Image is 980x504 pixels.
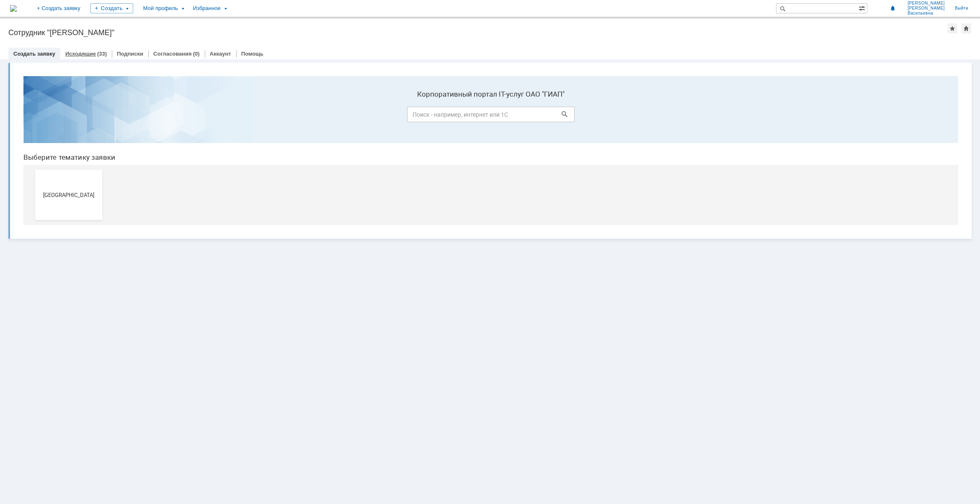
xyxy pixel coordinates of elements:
label: Корпоративный портал IT-услуг ОАО "ГИАП" [390,20,558,29]
a: Подписки [117,51,143,57]
input: Поиск - например, интернет или 1С [390,37,558,53]
span: [GEOGRAPHIC_DATA] [21,122,83,128]
header: Выберите тематику заявки [7,84,941,92]
div: (0) [193,51,200,57]
img: logo [10,5,17,12]
span: Васильевна [908,11,945,16]
span: [PERSON_NAME] [908,6,945,11]
a: Исходящие [65,51,96,57]
span: Расширенный поиск [859,4,867,12]
div: Сделать домашней страницей [961,23,971,33]
a: Создать заявку [13,51,55,57]
a: Помощь [241,51,263,57]
div: (33) [97,51,107,57]
span: [PERSON_NAME] [908,1,945,6]
a: Перейти на домашнюю страницу [10,5,17,12]
div: Добавить в избранное [947,23,957,33]
div: Сотрудник "[PERSON_NAME]" [8,28,947,37]
button: [GEOGRAPHIC_DATA] [18,100,85,151]
a: Согласования [153,51,192,57]
div: Создать [90,3,133,13]
a: Аккаунт [210,51,231,57]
